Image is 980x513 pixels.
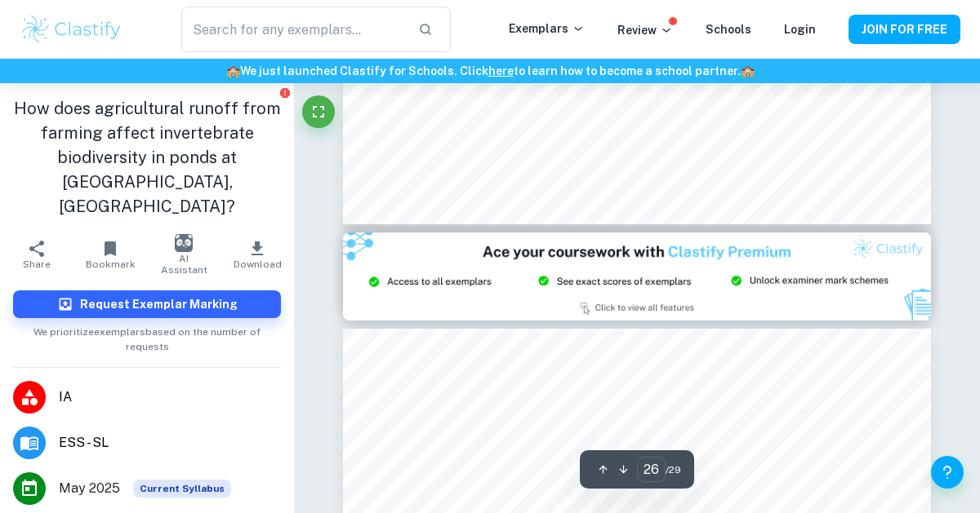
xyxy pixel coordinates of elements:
[20,13,123,46] img: Clastify logo
[13,318,281,354] span: We prioritize exemplars based on the number of requests
[226,64,240,77] span: 🏫
[73,232,147,277] button: Bookmark
[234,259,282,270] span: Download
[706,23,751,36] a: Schools
[181,7,405,52] input: Search for any exemplars...
[302,95,335,128] button: Fullscreen
[784,23,816,36] a: Login
[59,433,281,453] span: ESS - SL
[133,480,231,498] div: This exemplar is based on the current syllabus. Feel free to refer to it for inspiration/ideas wh...
[741,64,755,77] span: 🏫
[931,456,964,489] button: Help and Feedback
[13,96,281,219] h1: How does agricultural runoff from farming affect invertebrate biodiversity in ponds at [GEOGRAPHI...
[157,253,211,276] span: AI Assistant
[849,15,960,44] button: JOIN FOR FREE
[147,232,220,277] button: AI Assistant
[175,234,193,252] img: AI Assistant
[3,62,977,80] h6: We just launched Clastify for Schools. Click to learn how to become a school partner.
[86,259,136,270] span: Bookmark
[343,232,931,321] img: Ad
[220,232,294,277] button: Download
[617,21,673,39] p: Review
[80,295,238,313] h6: Request Exemplar Marking
[666,462,681,477] span: / 29
[509,20,585,38] p: Exemplars
[13,290,281,318] button: Request Exemplar Marking
[133,480,231,498] span: Current Syllabus
[23,259,51,270] span: Share
[278,86,291,99] button: Report issue
[59,387,281,407] span: IA
[59,479,120,498] span: May 2025
[488,64,514,77] a: here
